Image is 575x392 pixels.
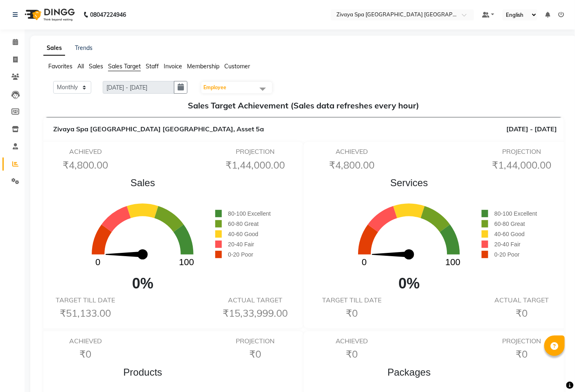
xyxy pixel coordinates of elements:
span: 80-100 Excellent [228,210,271,217]
h6: PROJECTION [219,148,292,155]
h6: ACHIEVED [49,337,122,345]
span: Packages [336,365,482,380]
span: 40-60 Good [494,231,525,237]
span: Sales Target [108,63,141,70]
h6: ACTUAL TARGET [485,296,558,304]
span: Customer [224,63,250,70]
h6: ₹1,44,000.00 [219,159,292,171]
span: Staff [146,63,159,70]
h6: ACTUAL TARGET [219,296,292,304]
span: 0-20 Poor [494,251,519,258]
h6: PROJECTION [485,337,558,345]
span: Favorites [48,63,72,70]
h6: ₹4,800.00 [316,159,388,171]
h6: ACHIEVED [316,148,388,155]
h6: TARGET TILL DATE [316,296,388,304]
span: 60-80 Great [228,221,259,227]
h6: ₹0 [49,348,122,360]
text: 0 [362,257,367,268]
span: 20-40 Fair [494,241,521,248]
h6: ₹0 [316,348,388,360]
a: Trends [75,44,92,52]
span: [DATE] - [DATE] [506,124,557,134]
text: 0 [96,257,101,268]
span: 40-60 Good [228,231,258,237]
h6: ACHIEVED [316,337,388,345]
text: 100 [179,257,194,268]
span: 0% [70,273,215,295]
span: Products [70,365,215,380]
span: Services [336,176,482,190]
span: 20-40 Fair [228,241,254,248]
h6: ₹4,800.00 [49,159,122,171]
h6: PROJECTION [485,148,558,155]
span: Membership [187,63,219,70]
h6: ₹0 [485,307,558,319]
b: 08047224946 [90,3,126,26]
span: Employee [203,84,226,90]
h5: Sales Target Achievement (Sales data refreshes every hour) [50,101,557,110]
h6: PROJECTION [219,337,292,345]
h6: ₹0 [485,348,558,360]
h6: ₹51,133.00 [49,307,122,319]
h6: ₹0 [219,348,292,360]
img: logo [21,3,77,26]
span: Invoice [164,63,182,70]
h6: ₹1,44,000.00 [485,159,558,171]
h6: ACHIEVED [49,148,122,155]
span: All [77,63,84,70]
span: 60-80 Great [494,221,525,227]
span: Sales [89,63,103,70]
a: Sales [43,41,65,56]
h6: TARGET TILL DATE [49,296,122,304]
span: Zivaya Spa [GEOGRAPHIC_DATA] [GEOGRAPHIC_DATA], Asset 5a [53,125,264,133]
h6: ₹0 [316,307,388,319]
text: 100 [446,257,461,268]
span: Sales [70,176,215,190]
h6: ₹15,33,999.00 [219,307,292,319]
span: 0% [336,273,482,295]
span: 0-20 Poor [228,251,253,258]
span: 80-100 Excellent [494,210,537,217]
input: DD/MM/YYYY-DD/MM/YYYY [103,81,174,94]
